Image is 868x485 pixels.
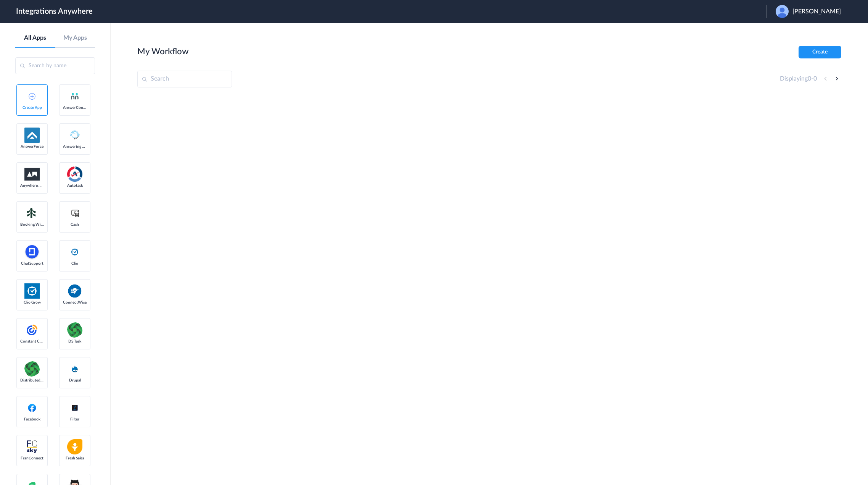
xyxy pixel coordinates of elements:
img: aww.png [24,168,40,181]
span: Booking Widget [20,222,44,227]
span: Anywhere Works [20,183,44,188]
span: Clio Grow [20,300,44,305]
img: add-icon.svg [29,93,35,100]
img: distributedSource.png [24,361,40,377]
img: Setmore_Logo.svg [24,206,40,220]
img: af-app-logo.svg [24,128,40,143]
img: Clio.jpg [24,283,40,299]
img: drupal-logo.svg [70,364,79,373]
span: ChatSupport [20,261,44,266]
img: freshsales.png [67,439,82,454]
span: AnswerForce [20,144,44,149]
span: AnswerConnect [63,105,87,110]
span: Fresh Sales [63,456,87,461]
button: Create [799,46,841,58]
img: filter.png [67,401,82,414]
h1: Integrations Anywhere [16,7,93,16]
span: DS Task [63,339,87,344]
span: Clio [63,261,87,266]
a: My Apps [55,34,95,42]
span: Drupal [63,378,87,383]
img: connectwise.png [67,283,82,298]
img: answerconnect-logo.svg [70,92,79,101]
span: Constant Contact [20,339,44,344]
input: Search [137,71,232,87]
img: chatsupport-icon.svg [24,244,40,260]
img: facebook-logo.svg [27,403,37,412]
img: cash-logo.svg [70,209,80,218]
span: 0 [813,76,817,82]
img: distributedSource.png [67,322,82,338]
span: Cash [63,222,87,227]
span: 0 [808,76,811,82]
h4: Displaying - [780,75,817,82]
img: FranConnect.png [24,439,40,454]
img: autotask.png [67,167,82,182]
span: Facebook [20,417,44,422]
span: FranConnect [20,456,44,461]
span: Distributed Source [20,378,44,383]
h2: My Workflow [137,47,188,57]
a: All Apps [15,34,55,42]
img: Answering_service.png [67,128,82,143]
img: user.png [776,5,789,18]
span: Create App [20,105,44,110]
span: Answering Service [63,144,87,149]
span: Autotask [63,183,87,188]
img: clio-logo.svg [70,247,79,257]
input: Search by name [15,57,95,74]
span: Filter [63,417,87,422]
span: ConnectWise [63,300,87,305]
img: constant-contact.svg [24,322,40,338]
span: [PERSON_NAME] [792,8,841,15]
